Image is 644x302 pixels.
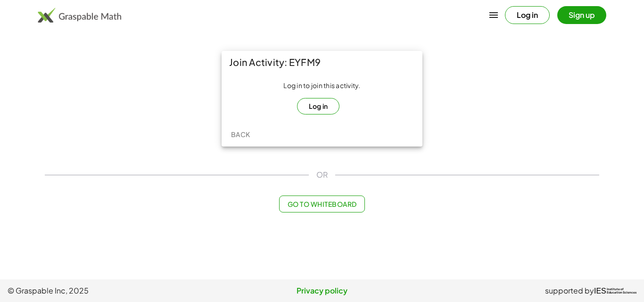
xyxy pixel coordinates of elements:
[607,288,636,294] span: Institute of Education Sciences
[229,81,415,114] div: Log in to join this activity.
[287,200,356,208] span: Go to Whiteboard
[594,285,636,296] a: IESInstitute ofEducation Sciences
[505,6,550,24] button: Log in
[231,130,250,139] span: Back
[222,51,422,73] div: Join Activity: EYFM9
[557,6,606,24] button: Sign up
[225,126,256,143] button: Back
[217,285,427,296] a: Privacy policy
[545,285,594,296] span: supported by
[8,285,217,296] span: © Graspable Inc, 2025
[279,196,364,212] button: Go to Whiteboard
[316,169,328,180] span: OR
[297,98,340,114] button: Log in
[594,286,606,295] span: IES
